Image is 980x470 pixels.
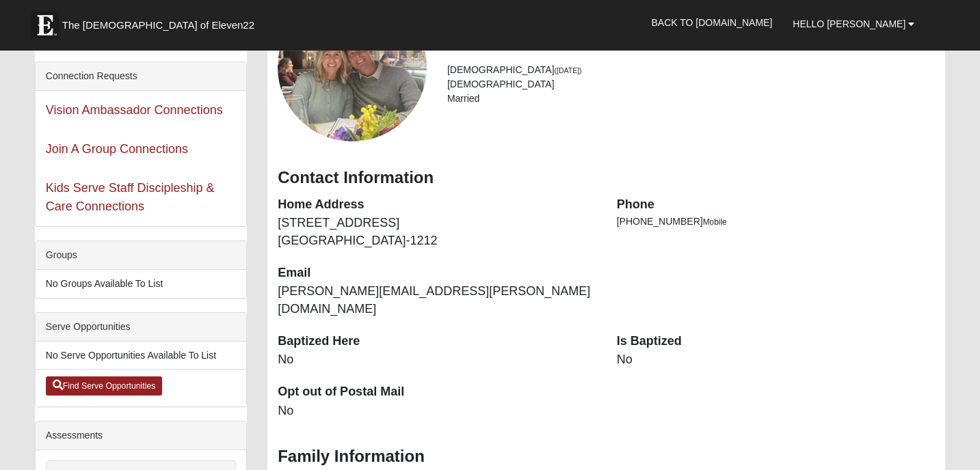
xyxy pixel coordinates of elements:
span: Hello [PERSON_NAME] [793,18,905,29]
dd: [PERSON_NAME][EMAIL_ADDRESS][PERSON_NAME][DOMAIN_NAME] [278,283,596,318]
div: Groups [36,241,246,270]
h3: Contact Information [278,168,935,188]
li: [DEMOGRAPHIC_DATA] [447,63,935,77]
dt: Baptized Here [278,333,596,350]
li: [PHONE_NUMBER] [617,215,936,229]
a: Vision Ambassador Connections [46,103,223,117]
span: Mobile [703,217,727,227]
dt: Email [278,264,596,282]
a: Back to [DOMAIN_NAME] [641,5,782,40]
li: No Serve Opportunities Available To List [36,342,246,370]
div: Serve Opportunities [36,313,246,342]
dd: No [278,402,596,420]
div: Assessments [36,421,246,450]
dd: No [278,351,596,369]
a: Kids Serve Staff Discipleship & Care Connections [46,181,215,213]
dd: No [617,351,936,369]
a: The [DEMOGRAPHIC_DATA] of Eleven22 [25,5,298,39]
li: Married [447,92,935,106]
a: Find Serve Opportunities [46,376,163,396]
span: The [DEMOGRAPHIC_DATA] of Eleven22 [62,18,254,32]
h3: Family Information [278,447,935,467]
dt: Is Baptized [617,333,936,350]
img: Eleven22 logo [31,12,59,39]
li: No Groups Available To List [36,270,246,298]
dt: Opt out of Postal Mail [278,383,596,401]
a: Join A Group Connections [46,142,188,156]
small: ([DATE]) [555,66,582,74]
a: Hello [PERSON_NAME] [782,7,925,41]
dt: Home Address [278,196,596,214]
dd: [STREET_ADDRESS] [GEOGRAPHIC_DATA]-1212 [278,215,596,249]
div: Connection Requests [36,62,246,91]
li: [DEMOGRAPHIC_DATA] [447,77,935,92]
dt: Phone [617,196,936,214]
